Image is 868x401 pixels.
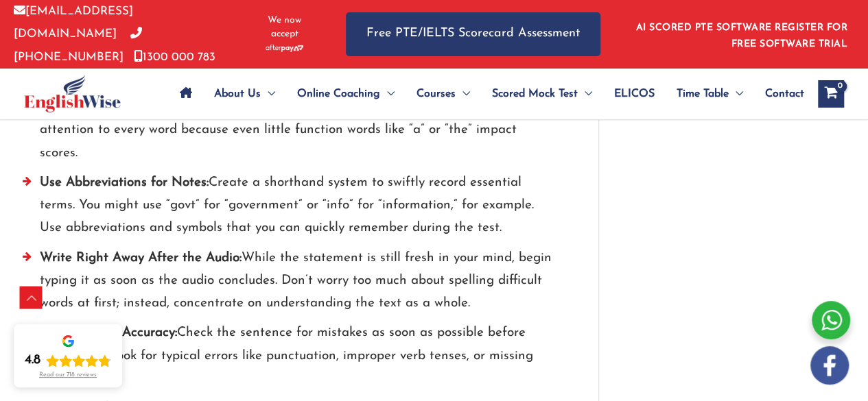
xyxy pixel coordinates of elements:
span: We now accept [257,14,312,41]
span: ELICOS [614,70,655,118]
a: Contact [754,70,804,118]
span: Time Table [677,70,729,118]
li: While the statement is still fresh in your mind, begin typing it as soon as the audio concludes. ... [23,247,557,322]
span: Menu Toggle [261,70,275,118]
span: Contact [765,70,804,118]
img: cropped-ew-logo [24,75,121,112]
a: Free PTE/IELTS Scorecard Assessment [346,12,600,56]
li: Pay close attention to the sentence as soon as the audio begins. Don’t worry about what has alrea... [23,73,557,171]
a: [PHONE_NUMBER] [14,28,142,62]
div: Rating: 4.8 out of 5 [25,352,111,369]
span: About Us [214,70,261,118]
a: [EMAIL_ADDRESS][DOMAIN_NAME] [14,5,133,40]
span: Menu Toggle [380,70,395,118]
a: Online CoachingMenu Toggle [286,70,406,118]
a: AI SCORED PTE SOFTWARE REGISTER FOR FREE SOFTWARE TRIAL [636,23,848,49]
span: Menu Toggle [729,70,743,118]
a: Scored Mock TestMenu Toggle [481,70,603,118]
span: Menu Toggle [578,70,592,118]
span: Scored Mock Test [492,70,578,118]
a: About UsMenu Toggle [203,70,286,118]
strong: Write Right Away After the Audio: [40,252,242,265]
strong: Use Abbreviations for Notes: [40,176,209,189]
li: Check the sentence for mistakes as soon as possible before submitting. Look for typical errors li... [23,321,557,397]
nav: Site Navigation: Main Menu [169,70,804,118]
a: View Shopping Cart, empty [818,80,844,108]
aside: Header Widget 1 [628,12,854,56]
span: Online Coaching [297,70,380,118]
a: 1300 000 783 [134,51,215,63]
a: Time TableMenu Toggle [666,70,754,118]
li: Create a shorthand system to swiftly record essential terms. You might use “govt” for “government... [23,171,557,247]
a: CoursesMenu Toggle [406,70,481,118]
img: Afterpay-Logo [266,45,303,52]
span: Menu Toggle [456,70,470,118]
div: 4.8 [25,352,40,369]
div: Read our 718 reviews [39,372,97,379]
img: white-facebook.png [810,346,849,385]
span: Courses [417,70,456,118]
a: ELICOS [603,70,666,118]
